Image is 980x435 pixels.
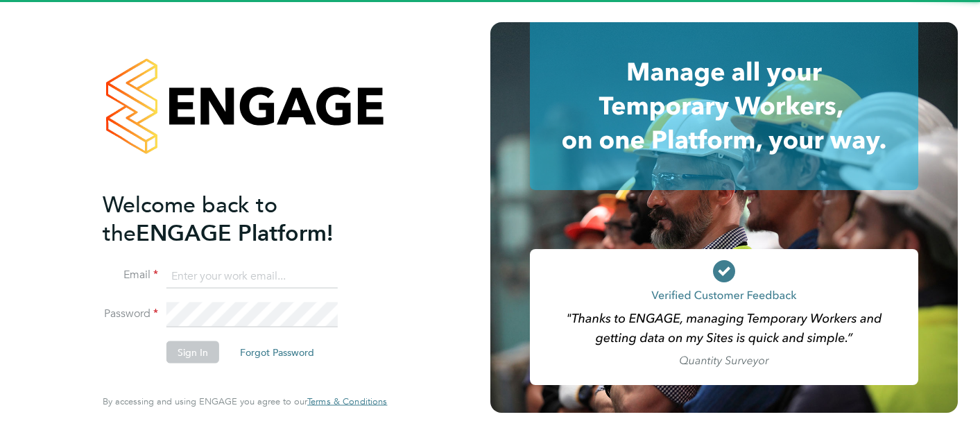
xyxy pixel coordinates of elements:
label: Email [103,268,158,282]
h2: ENGAGE Platform! [103,190,373,247]
span: Terms & Conditions [307,395,387,407]
input: Enter your work email... [166,264,338,289]
label: Password [103,307,158,321]
span: By accessing and using ENGAGE you agree to our [103,395,387,407]
button: Sign In [166,341,219,364]
span: Welcome back to the [103,191,277,246]
button: Forgot Password [229,341,325,364]
a: Terms & Conditions [307,396,387,407]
